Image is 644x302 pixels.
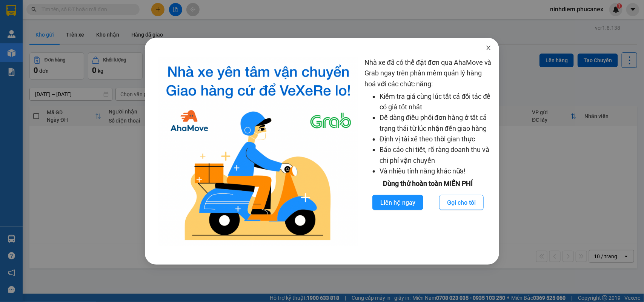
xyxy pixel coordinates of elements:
[158,57,358,246] img: logo
[486,45,492,51] span: close
[372,195,423,210] button: Liên hệ ngay
[364,57,492,246] div: Nhà xe đã có thể đặt đơn qua AhaMove và Grab ngay trên phần mềm quản lý hàng hoá với các chức năng:
[380,134,492,144] li: Định vị tài xế theo thời gian thực
[380,198,415,207] span: Liên hệ ngay
[447,198,476,207] span: Gọi cho tôi
[380,166,492,176] li: Và nhiều tính năng khác nữa!
[364,178,492,189] div: Dùng thử hoàn toàn MIỄN PHÍ
[439,195,484,210] button: Gọi cho tôi
[380,144,492,166] li: Báo cáo chi tiết, rõ ràng doanh thu và chi phí vận chuyển
[380,112,492,134] li: Dễ dàng điều phối đơn hàng ở tất cả trạng thái từ lúc nhận đến giao hàng
[380,91,492,113] li: Kiểm tra giá cùng lúc tất cả đối tác để có giá tốt nhất
[478,38,499,59] button: Close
